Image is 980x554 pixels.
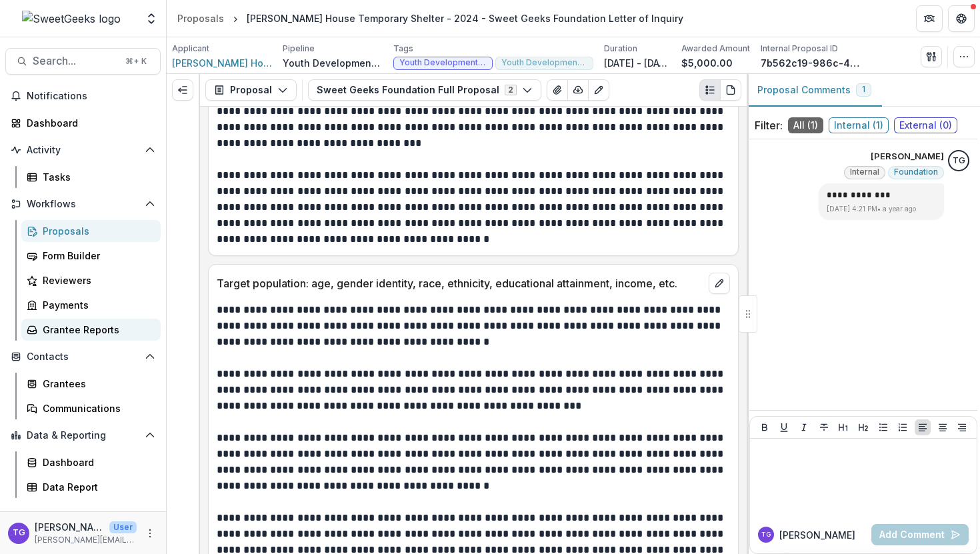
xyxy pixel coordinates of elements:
[35,534,137,546] p: [PERSON_NAME][EMAIL_ADDRESS][DOMAIN_NAME]
[5,48,161,75] button: Search...
[816,419,832,435] button: Strike
[13,529,25,537] div: Theresa Gartland
[796,419,812,435] button: Italicize
[21,294,161,316] a: Payments
[283,43,315,55] p: Pipeline
[172,43,209,55] p: Applicant
[761,43,838,55] p: Internal Proposal ID
[399,58,487,67] span: Youth Development - Mental Wellness
[681,43,750,55] p: Awarded Amount
[5,425,161,446] button: Open Data & Reporting
[779,528,855,542] p: [PERSON_NAME]
[757,419,773,435] button: Bold
[761,531,771,538] div: Theresa Gartland
[177,11,224,25] div: Proposals
[43,323,150,337] div: Grantee Reports
[21,245,161,267] a: Form Builder
[5,139,161,161] button: Open Activity
[247,11,683,25] div: [PERSON_NAME] House Temporary Shelter - 2024 - Sweet Geeks Foundation Letter of Inquiry
[27,351,139,363] span: Contacts
[21,166,161,188] a: Tasks
[827,204,936,214] p: [DATE] 4:21 PM • a year ago
[43,273,150,287] div: Reviewers
[501,58,587,67] span: Youth Development-Unhoused Youth
[308,79,541,101] button: Sweet Geeks Foundation Full Proposal2
[776,419,792,435] button: Underline
[875,419,891,435] button: Bullet List
[35,520,104,534] p: [PERSON_NAME]
[123,54,149,69] div: ⌘ + K
[109,521,137,533] p: User
[871,524,969,545] button: Add Comment
[21,397,161,419] a: Communications
[5,85,161,107] button: Notifications
[205,79,297,101] button: Proposal
[21,269,161,291] a: Reviewers
[895,419,911,435] button: Ordered List
[142,5,161,32] button: Open entity switcher
[43,224,150,238] div: Proposals
[43,480,150,494] div: Data Report
[916,5,943,32] button: Partners
[43,401,150,415] div: Communications
[33,55,117,67] span: Search...
[27,91,155,102] span: Notifications
[27,116,150,130] div: Dashboard
[22,11,121,27] img: SweetGeeks logo
[850,167,879,177] span: Internal
[709,273,730,294] button: edit
[43,298,150,312] div: Payments
[21,451,161,473] a: Dashboard
[142,525,158,541] button: More
[547,79,568,101] button: View Attached Files
[954,419,970,435] button: Align Right
[43,249,150,263] div: Form Builder
[172,9,229,28] a: Proposals
[862,85,865,94] span: 1
[217,275,703,291] p: Target population: age, gender identity, race, ethnicity, educational attainment, income, etc.
[21,476,161,498] a: Data Report
[788,117,823,133] span: All ( 1 )
[5,193,161,215] button: Open Workflows
[393,43,413,55] p: Tags
[871,150,944,163] p: [PERSON_NAME]
[27,145,139,156] span: Activity
[172,9,689,28] nav: breadcrumb
[681,56,733,70] p: $5,000.00
[283,56,383,70] p: Youth Development General Operating
[5,112,161,134] a: Dashboard
[27,430,139,441] span: Data & Reporting
[855,419,871,435] button: Heading 2
[21,319,161,341] a: Grantee Reports
[894,167,938,177] span: Foundation
[5,346,161,367] button: Open Contacts
[835,419,851,435] button: Heading 1
[829,117,889,133] span: Internal ( 1 )
[894,117,957,133] span: External ( 0 )
[21,373,161,395] a: Grantees
[604,43,637,55] p: Duration
[172,56,272,70] a: [PERSON_NAME] House Temporary Shelter
[761,56,861,70] p: 7b562c19-986c-4ecf-9de5-bb1773869ee0
[720,79,741,101] button: PDF view
[948,5,975,32] button: Get Help
[588,79,609,101] button: Edit as form
[747,74,882,107] button: Proposal Comments
[21,220,161,242] a: Proposals
[43,170,150,184] div: Tasks
[699,79,721,101] button: Plaintext view
[27,199,139,210] span: Workflows
[604,56,671,70] p: [DATE] - [DATE]
[43,377,150,391] div: Grantees
[755,117,783,133] p: Filter:
[953,157,965,165] div: Theresa Gartland
[935,419,951,435] button: Align Center
[915,419,931,435] button: Align Left
[172,79,193,101] button: Expand left
[43,455,150,469] div: Dashboard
